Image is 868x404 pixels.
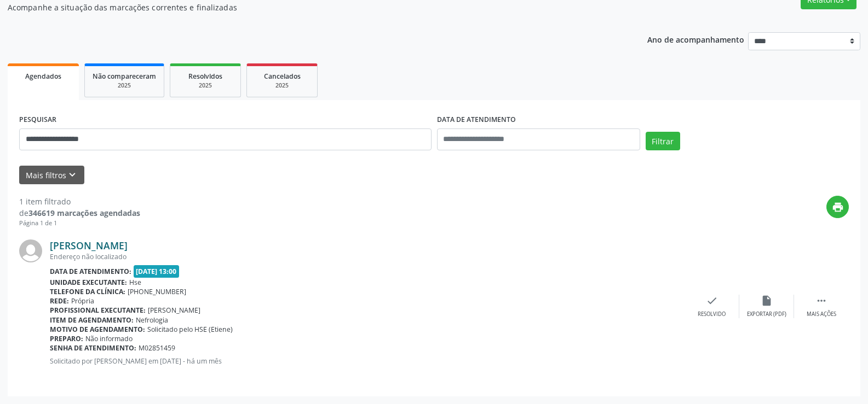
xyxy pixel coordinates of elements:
[50,334,83,343] b: Preparo:
[255,81,309,90] div: 2025
[50,343,136,353] b: Senha de atendimento:
[71,296,94,306] span: Própria
[19,207,140,219] div: de
[50,315,134,325] b: Item de agendamento:
[136,315,168,325] span: Nefrologia
[747,311,786,318] div: Exportar (PDF)
[761,295,773,307] i: insert_drive_file
[50,239,128,251] a: [PERSON_NAME]
[50,252,685,261] div: Endereço não localizado
[50,287,125,296] b: Telefone da clínica:
[19,219,140,228] div: Página 1 de 1
[437,112,516,128] label: DATA DE ATENDIMENTO
[25,72,61,81] span: Agendados
[826,196,849,218] button: print
[698,311,726,318] div: Resolvido
[139,343,175,353] span: M02851459
[19,166,84,185] button: Mais filtroskeyboard_arrow_down
[832,201,844,213] i: print
[19,196,140,207] div: 1 item filtrado
[50,356,685,366] p: Solicitado por [PERSON_NAME] em [DATE] - há um mês
[19,112,56,128] label: PESQUISAR
[178,81,233,90] div: 2025
[129,278,141,287] span: Hse
[93,81,156,90] div: 2025
[66,169,78,181] i: keyboard_arrow_down
[28,208,140,218] strong: 346619 marcações agendadas
[50,306,146,315] b: Profissional executante:
[128,287,186,296] span: [PHONE_NUMBER]
[50,278,127,287] b: Unidade executante:
[8,2,605,13] p: Acompanhe a situação das marcações correntes e finalizadas
[85,334,133,343] span: Não informado
[147,325,233,334] span: Solicitado pelo HSE (Etiene)
[134,265,180,278] span: [DATE] 13:00
[647,32,744,46] p: Ano de acompanhamento
[706,295,718,307] i: check
[50,325,145,334] b: Motivo de agendamento:
[50,296,69,306] b: Rede:
[148,306,200,315] span: [PERSON_NAME]
[188,72,222,81] span: Resolvidos
[807,311,836,318] div: Mais ações
[815,295,827,307] i: 
[50,267,131,276] b: Data de atendimento:
[93,72,156,81] span: Não compareceram
[19,239,42,262] img: img
[264,72,301,81] span: Cancelados
[646,132,680,150] button: Filtrar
